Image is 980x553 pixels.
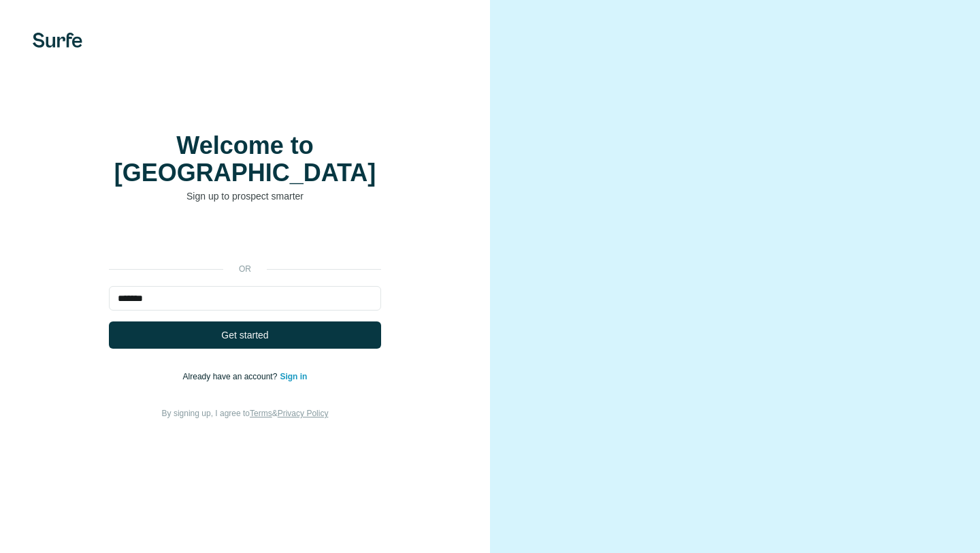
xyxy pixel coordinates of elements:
a: Sign in [280,372,307,381]
button: Get started [109,321,381,349]
a: Terms [250,409,272,418]
span: By signing up, I agree to & [162,409,329,418]
p: Sign up to prospect smarter [109,189,381,203]
p: or [223,263,267,275]
img: Surfe's logo [33,33,82,48]
a: Privacy Policy [278,409,329,418]
span: Already have an account? [183,372,280,381]
h1: Welcome to [GEOGRAPHIC_DATA] [109,132,381,187]
span: Get started [221,328,268,342]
